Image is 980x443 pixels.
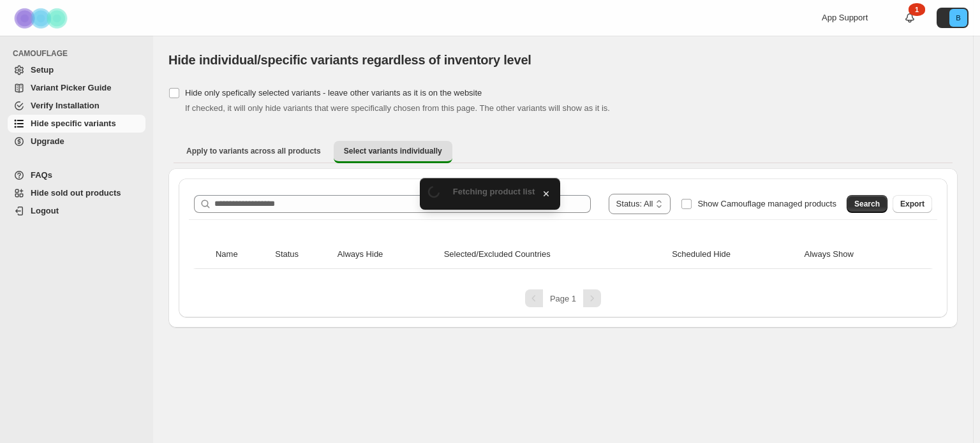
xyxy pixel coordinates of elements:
span: Fetching product list [453,187,535,196]
div: 1 [909,3,925,16]
span: If checked, it will only hide variants that were specifically chosen from this page. The other va... [185,103,610,113]
th: Always Show [801,240,914,269]
span: Apply to variants across all products [186,146,321,156]
span: App Support [822,13,868,22]
nav: Pagination [189,289,937,307]
span: Variant Picker Guide [31,83,111,92]
span: Logout [31,206,59,215]
span: Verify Installation [31,101,100,110]
span: Hide specific variants [31,119,116,128]
button: Apply to variants across all products [176,141,331,161]
th: Always Hide [334,240,440,269]
span: CAMOUFLAGE [13,48,147,59]
span: Upgrade [31,136,64,146]
a: Logout [8,202,145,220]
a: FAQs [8,166,145,184]
span: Search [854,199,880,209]
a: Hide specific variants [8,115,145,133]
a: 1 [903,11,916,24]
span: Export [900,199,924,209]
span: Hide only spefically selected variants - leave other variants as it is on the website [185,88,482,98]
span: Hide sold out products [31,188,121,198]
span: FAQs [31,170,52,180]
span: Hide individual/specific variants regardless of inventory level [168,53,531,67]
th: Status [271,240,334,269]
a: Verify Installation [8,97,145,115]
a: Hide sold out products [8,184,145,202]
img: Camouflage [10,1,74,36]
th: Name [212,240,271,269]
a: Setup [8,61,145,79]
div: Select variants individually [168,168,958,328]
th: Scheduled Hide [668,240,800,269]
span: Show Camouflage managed products [697,199,836,208]
span: Setup [31,65,54,75]
button: Search [847,195,887,213]
a: Variant Picker Guide [8,79,145,97]
span: Page 1 [550,294,576,303]
button: Select variants individually [334,141,452,163]
a: Upgrade [8,133,145,150]
th: Selected/Excluded Countries [440,240,668,269]
button: Export [893,195,932,213]
button: Avatar with initials B [937,8,969,28]
span: Avatar with initials B [949,9,967,27]
text: B [956,14,960,22]
span: Select variants individually [344,146,442,156]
